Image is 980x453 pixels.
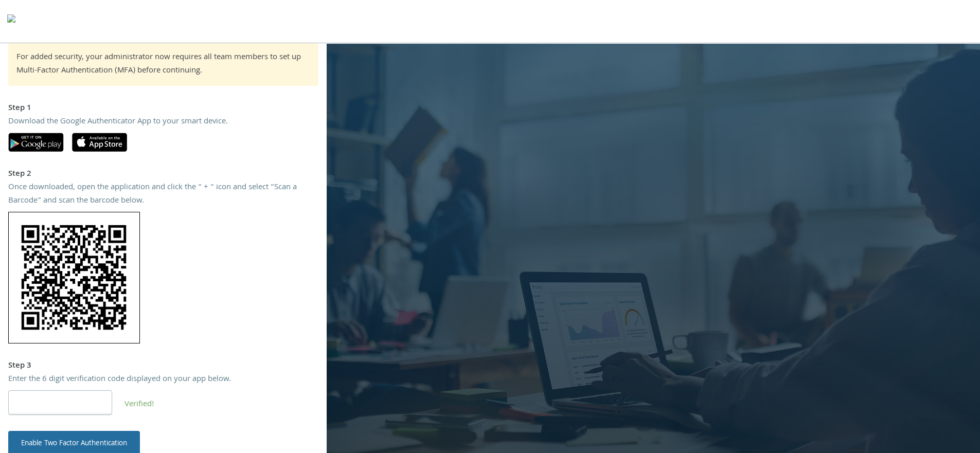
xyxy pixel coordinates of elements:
div: Enter the 6 digit verification code displayed on your app below. [8,373,318,387]
div: Once downloaded, open the application and click the “ + “ icon and select “Scan a Barcode” and sc... [8,182,318,208]
strong: Step 1 [8,102,31,115]
span: Verified! [124,398,154,411]
img: apple-app-store.svg [72,133,127,152]
div: For added security, your administrator now requires all team members to set up Multi-Factor Authe... [16,51,310,78]
div: Download the Google Authenticator App to your smart device. [8,116,318,129]
strong: Step 3 [8,359,31,373]
strong: Step 2 [8,168,31,181]
img: HfkiTaUMeyIAAAAASUVORK5CYII= [8,212,140,343]
img: todyl-logo-dark.svg [7,11,15,31]
img: google-play.svg [8,133,64,152]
